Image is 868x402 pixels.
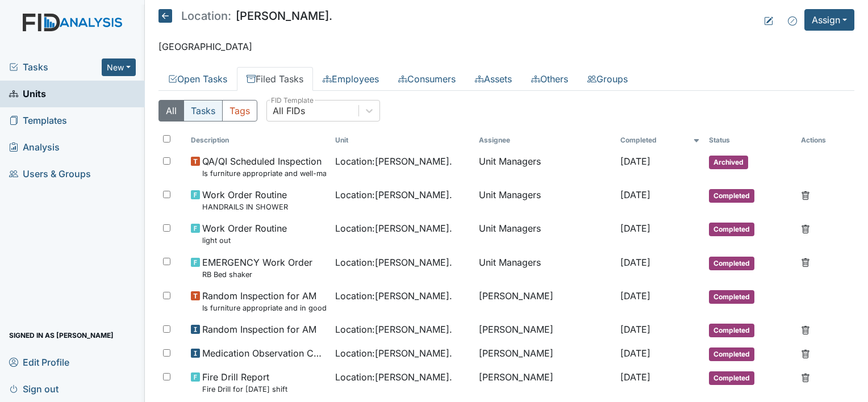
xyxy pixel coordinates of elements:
[158,40,854,53] p: [GEOGRAPHIC_DATA]
[801,323,810,336] a: Delete
[620,223,650,234] span: [DATE]
[9,85,46,103] span: Units
[620,324,650,335] span: [DATE]
[273,104,305,118] div: All FIDs
[521,67,578,91] a: Others
[186,131,331,150] th: Toggle SortBy
[202,168,326,179] small: Is furniture appropriate and well-maintained (broken, missing pieces, sufficient number for seati...
[9,112,67,129] span: Templates
[335,154,452,168] span: Location : [PERSON_NAME].
[474,251,616,284] td: Unit Managers
[474,284,616,318] td: [PERSON_NAME]
[709,324,754,337] span: Completed
[9,139,60,156] span: Analysis
[158,100,257,122] div: Type filter
[102,58,136,76] button: New
[474,150,616,183] td: Unit Managers
[331,131,475,150] th: Toggle SortBy
[9,165,91,183] span: Users & Groups
[158,9,332,23] h5: [PERSON_NAME].
[158,67,237,91] a: Open Tasks
[202,370,287,395] span: Fire Drill Report Fire Drill for October 1st shift
[389,67,465,91] a: Consumers
[202,384,287,395] small: Fire Drill for [DATE] shift
[474,366,616,399] td: [PERSON_NAME]
[9,326,114,344] span: Signed in as [PERSON_NAME]
[158,100,184,122] button: All
[474,217,616,250] td: Unit Managers
[9,380,59,397] span: Sign out
[620,257,650,268] span: [DATE]
[474,131,616,150] th: Assignee
[335,370,452,384] span: Location : [PERSON_NAME].
[474,318,616,342] td: [PERSON_NAME]
[804,9,854,31] button: Assign
[335,323,452,336] span: Location : [PERSON_NAME].
[163,135,170,143] input: Toggle All Rows Selected
[709,189,754,203] span: Completed
[202,154,326,179] span: QA/QI Scheduled Inspection Is furniture appropriate and well-maintained (broken, missing pieces, ...
[620,290,650,301] span: [DATE]
[801,221,810,235] a: Delete
[709,223,754,236] span: Completed
[202,202,288,212] small: HANDRAILS IN SHOWER
[709,347,754,361] span: Completed
[801,346,810,360] a: Delete
[9,60,102,74] a: Tasks
[620,156,650,167] span: [DATE]
[465,67,521,91] a: Assets
[709,257,754,270] span: Completed
[801,256,810,269] a: Delete
[796,131,853,150] th: Actions
[202,256,312,280] span: EMERGENCY Work Order RB Bed shaker
[578,67,637,91] a: Groups
[202,303,326,313] small: Is furniture appropriate and in good repair?
[202,269,312,280] small: RB Bed shaker
[709,156,748,169] span: Archived
[709,290,754,304] span: Completed
[202,188,288,212] span: Work Order Routine HANDRAILS IN SHOWER
[9,353,69,371] span: Edit Profile
[202,323,316,336] span: Random Inspection for AM
[616,131,704,150] th: Toggle SortBy
[335,188,452,202] span: Location : [PERSON_NAME].
[313,67,389,91] a: Employees
[474,183,616,217] td: Unit Managers
[335,221,452,235] span: Location : [PERSON_NAME].
[202,289,326,313] span: Random Inspection for AM Is furniture appropriate and in good repair?
[620,347,650,359] span: [DATE]
[202,235,287,246] small: light out
[704,131,796,150] th: Toggle SortBy
[202,221,287,246] span: Work Order Routine light out
[474,342,616,366] td: [PERSON_NAME]
[335,256,452,269] span: Location : [PERSON_NAME].
[335,346,452,360] span: Location : [PERSON_NAME].
[237,67,313,91] a: Filed Tasks
[620,371,650,383] span: [DATE]
[222,100,257,122] button: Tags
[181,10,231,22] span: Location:
[202,346,326,360] span: Medication Observation Checklist
[183,100,223,122] button: Tasks
[335,289,452,303] span: Location : [PERSON_NAME].
[801,188,810,202] a: Delete
[801,370,810,384] a: Delete
[620,189,650,200] span: [DATE]
[709,371,754,385] span: Completed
